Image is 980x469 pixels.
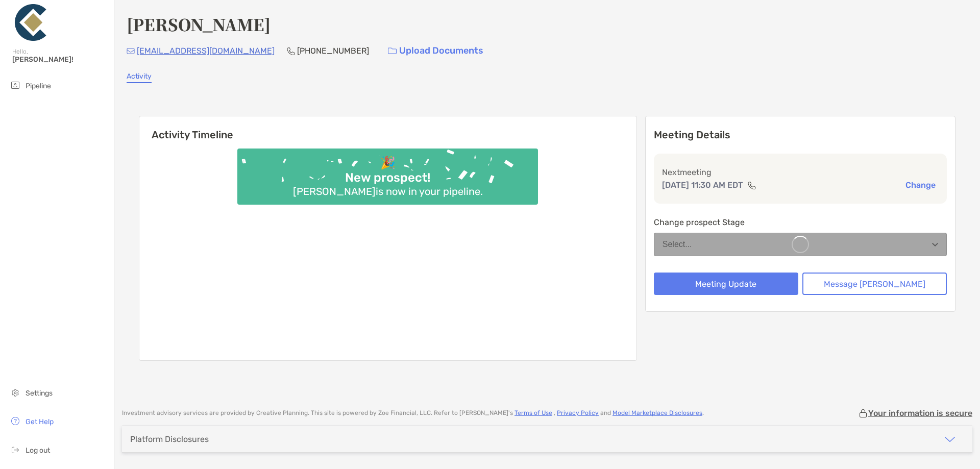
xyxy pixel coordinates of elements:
a: Terms of Use [514,409,552,416]
span: Settings [26,389,53,398]
button: Change [902,180,939,190]
p: [DATE] 11:30 AM EDT [662,179,743,191]
img: icon arrow [944,433,956,446]
img: get-help icon [9,415,21,427]
img: settings icon [9,386,21,399]
img: Zoe Logo [12,4,49,41]
div: New prospect! [341,170,434,185]
span: Get Help [26,417,54,426]
span: Pipeline [26,82,51,90]
div: Platform Disclosures [130,434,209,444]
div: [PERSON_NAME] is now in your pipeline. [289,185,487,198]
p: Change prospect Stage [654,216,947,229]
a: Activity [127,72,152,83]
a: Model Marketplace Disclosures [612,409,702,416]
h4: [PERSON_NAME] [127,12,271,36]
span: [PERSON_NAME]! [12,55,108,64]
img: logout icon [9,443,21,456]
div: 🎉 [376,156,400,170]
button: Meeting Update [654,273,798,295]
img: Email Icon [127,48,135,54]
a: Upload Documents [381,40,490,62]
span: Log out [26,446,50,455]
img: pipeline icon [9,79,21,91]
img: button icon [388,47,397,55]
p: Your information is secure [868,408,972,418]
p: Meeting Details [654,129,947,141]
a: Privacy Policy [557,409,599,416]
img: communication type [747,181,756,189]
p: Investment advisory services are provided by Creative Planning . This site is powered by Zoe Fina... [122,409,704,417]
p: Next meeting [662,166,939,179]
img: Phone Icon [287,47,295,55]
p: [PHONE_NUMBER] [297,44,369,57]
p: [EMAIL_ADDRESS][DOMAIN_NAME] [137,44,275,57]
button: Message [PERSON_NAME] [802,273,947,295]
h6: Activity Timeline [139,116,636,141]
